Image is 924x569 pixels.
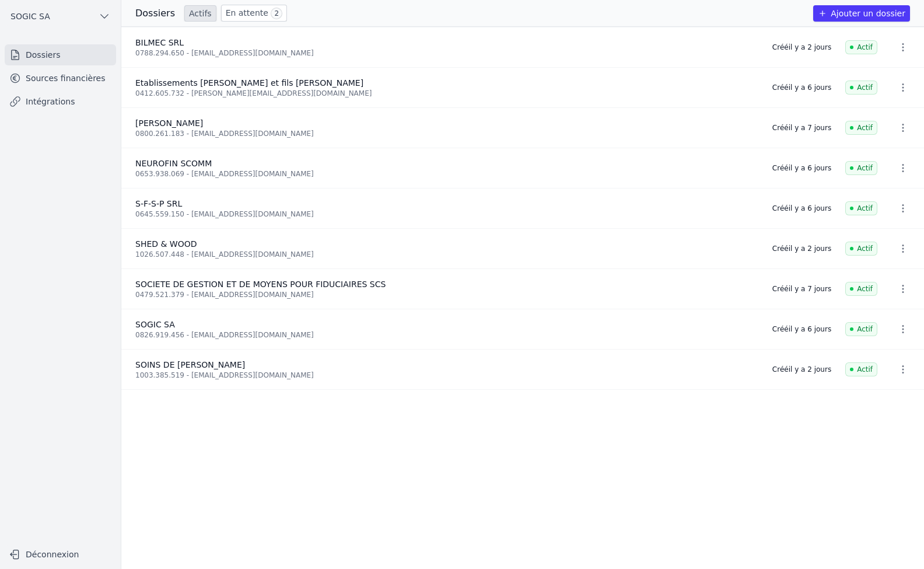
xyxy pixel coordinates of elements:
[845,201,877,215] span: Actif
[221,5,287,22] a: En attente 2
[772,284,831,294] div: Créé il y a 7 jours
[772,83,831,92] div: Créé il y a 6 jours
[5,91,116,112] a: Intégrations
[5,44,116,65] a: Dossiers
[813,5,910,22] button: Ajouter un dossier
[845,81,877,95] span: Actif
[10,11,50,22] span: SOGIC SA
[135,330,758,340] div: 0826.919.456 - [EMAIL_ADDRESS][DOMAIN_NAME]
[135,6,175,20] h3: Dossiers
[135,89,758,98] div: 0412.605.732 - [PERSON_NAME][EMAIL_ADDRESS][DOMAIN_NAME]
[772,244,831,253] div: Créé il y a 2 jours
[135,250,758,259] div: 1026.507.448 - [EMAIL_ADDRESS][DOMAIN_NAME]
[271,8,282,19] span: 2
[845,40,877,54] span: Actif
[845,161,877,175] span: Actif
[135,169,758,179] div: 0653.938.069 - [EMAIL_ADDRESS][DOMAIN_NAME]
[5,7,116,26] button: SOGIC SA
[135,199,182,208] span: S-F-S-P SRL
[135,280,386,289] span: SOCIETE DE GESTION ET DE MOYENS POUR FIDUCIAIRES SCS
[845,242,877,256] span: Actif
[845,322,877,336] span: Actif
[845,121,877,135] span: Actif
[135,371,758,380] div: 1003.385.519 - [EMAIL_ADDRESS][DOMAIN_NAME]
[135,78,363,88] span: Etablissements [PERSON_NAME] et fils [PERSON_NAME]
[772,324,831,334] div: Créé il y a 6 jours
[135,48,758,58] div: 0788.294.650 - [EMAIL_ADDRESS][DOMAIN_NAME]
[772,365,831,374] div: Créé il y a 2 jours
[135,360,245,369] span: SOINS DE [PERSON_NAME]
[135,38,184,47] span: BILMEC SRL
[135,118,203,128] span: [PERSON_NAME]
[5,68,116,89] a: Sources financières
[5,545,116,564] button: Déconnexion
[135,129,758,138] div: 0800.261.183 - [EMAIL_ADDRESS][DOMAIN_NAME]
[772,163,831,173] div: Créé il y a 6 jours
[772,123,831,132] div: Créé il y a 7 jours
[135,239,197,249] span: SHED & WOOD
[184,5,216,22] a: Actifs
[845,282,877,296] span: Actif
[845,362,877,376] span: Actif
[772,43,831,52] div: Créé il y a 2 jours
[135,320,175,329] span: SOGIC SA
[135,210,758,219] div: 0645.559.150 - [EMAIL_ADDRESS][DOMAIN_NAME]
[135,159,212,168] span: NEUROFIN SCOMM
[772,204,831,213] div: Créé il y a 6 jours
[135,290,758,299] div: 0479.521.379 - [EMAIL_ADDRESS][DOMAIN_NAME]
